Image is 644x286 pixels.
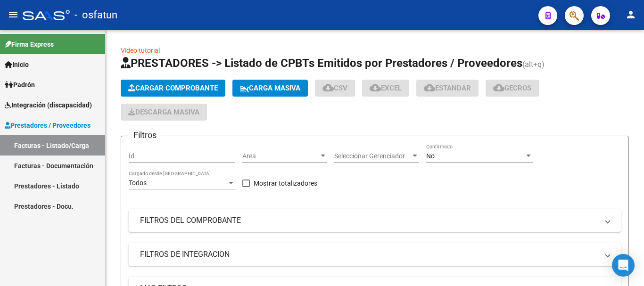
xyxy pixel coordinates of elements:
[121,104,207,121] app-download-masive: Descarga masiva de comprobantes (adjuntos)
[5,59,29,70] span: Inicio
[370,82,381,93] mat-icon: cloud_download
[334,152,411,160] span: Seleccionar Gerenciador
[5,100,92,110] span: Integración (discapacidad)
[121,57,522,70] span: PRESTADORES -> Listado de CPBTs Emitidos por Prestadores / Proveedores
[128,108,199,116] span: Descarga Masiva
[493,84,531,92] span: Gecros
[424,82,435,93] mat-icon: cloud_download
[5,80,35,90] span: Padrón
[370,84,402,92] span: EXCEL
[5,120,91,131] span: Prestadores / Proveedores
[121,80,225,97] button: Cargar Comprobante
[322,84,347,92] span: CSV
[315,80,355,97] button: CSV
[612,254,635,277] div: Open Intercom Messenger
[140,249,598,260] mat-panel-title: FILTROS DE INTEGRACION
[242,152,319,160] span: Area
[240,84,300,92] span: Carga Masiva
[129,179,147,187] span: Todos
[121,104,207,121] button: Descarga Masiva
[625,9,636,20] mat-icon: person
[128,84,218,92] span: Cargar Comprobante
[416,80,479,97] button: Estandar
[522,60,545,69] span: (alt+q)
[322,82,334,93] mat-icon: cloud_download
[232,80,308,97] button: Carga Masiva
[140,215,598,226] mat-panel-title: FILTROS DEL COMPROBANTE
[8,9,19,20] mat-icon: menu
[129,243,621,266] mat-expansion-panel-header: FILTROS DE INTEGRACION
[5,39,54,49] span: Firma Express
[129,129,161,142] h3: Filtros
[121,47,160,54] a: Video tutorial
[254,178,317,189] span: Mostrar totalizadores
[493,82,504,93] mat-icon: cloud_download
[362,80,409,97] button: EXCEL
[74,5,117,25] span: - osfatun
[426,152,435,160] span: No
[486,80,539,97] button: Gecros
[129,209,621,232] mat-expansion-panel-header: FILTROS DEL COMPROBANTE
[424,84,471,92] span: Estandar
